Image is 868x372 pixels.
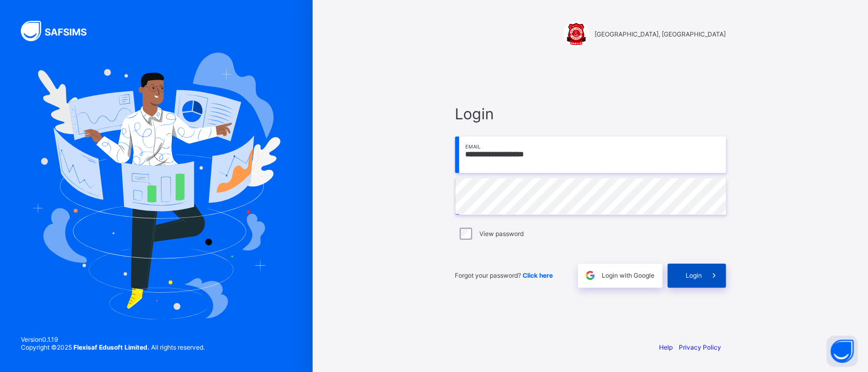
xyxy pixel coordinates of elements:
span: Forgot your password? [455,271,553,279]
span: Copyright © 2025 All rights reserved. [21,343,205,351]
a: Help [659,343,673,351]
img: SAFSIMS Logo [21,21,99,41]
a: Privacy Policy [679,343,721,351]
button: Open asap [826,336,858,367]
label: View password [479,230,524,238]
span: Version 0.1.19 [21,336,205,343]
span: [GEOGRAPHIC_DATA], [GEOGRAPHIC_DATA] [594,30,726,38]
span: Login with Google [602,271,654,279]
a: Click here [523,271,553,279]
strong: Flexisaf Edusoft Limited. [73,343,150,351]
img: Hero Image [32,53,280,319]
span: Login [686,271,702,279]
span: Login [455,105,726,123]
img: google.396cfc9801f0270233282035f929180a.svg [584,269,596,281]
